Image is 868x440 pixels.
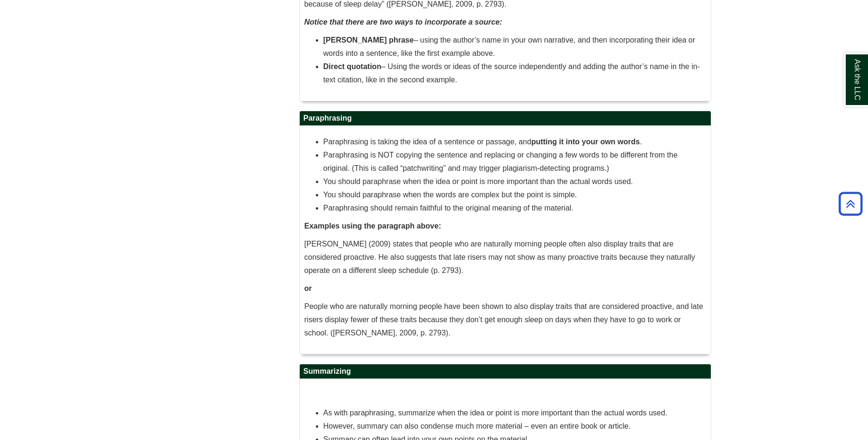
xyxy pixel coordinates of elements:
li: As with paraphrasing, summarize when the idea or point is more important than the actual words used. [323,406,706,420]
li: – using the author’s name in your own narrative, and then incorporating their idea or words into ... [323,34,706,60]
p: People who are naturally morning people have been shown to also display traits that are considere... [304,300,706,340]
strong: or [304,284,312,292]
li: Paraphrasing should remain faithful to the original meaning of the material. [323,202,706,215]
li: – Using the words or ideas of the source independently and adding the author’s name in the in-tex... [323,60,706,87]
p: [PERSON_NAME] (2009) states that people who are naturally morning people often also display trait... [304,238,706,277]
a: Back to Top [835,197,866,210]
strong: Direct quotation [323,62,382,70]
li: You should paraphrase when the words are complex but the point is simple. [323,188,706,202]
h2: Summarizing [300,364,711,379]
strong: putting it into your own words [531,138,640,146]
em: Notice that there are two ways to incorporate a source: [304,18,502,26]
li: Paraphrasing is taking the idea of a sentence or passage, and . [323,135,706,149]
strong: [PERSON_NAME] phrase [323,36,414,44]
li: However, summary can also condense much more material – even an entire book or article. [323,420,706,433]
li: Paraphrasing is NOT copying the sentence and replacing or changing a few words to be different fr... [323,149,706,175]
li: You should paraphrase when the idea or point is more important than the actual words used. [323,175,706,188]
h2: Paraphrasing [300,111,711,126]
strong: Examples using the paragraph above: [304,222,441,230]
